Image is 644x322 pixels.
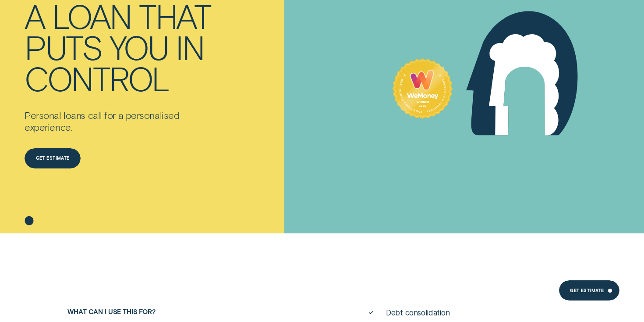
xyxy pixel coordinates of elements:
[52,0,131,32] div: loan
[25,0,218,94] h4: A loan that puts you in control
[559,280,619,301] a: Get Estimate
[25,32,102,63] div: puts
[139,0,210,32] div: that
[110,32,168,63] div: you
[25,63,169,94] div: control
[176,32,204,63] div: in
[25,109,218,133] p: Personal loans call for a personalised experience.
[386,308,450,318] span: Debt consolidation
[64,308,279,316] div: What can I use this for?
[25,0,45,32] div: A
[25,148,81,168] a: Get estimate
